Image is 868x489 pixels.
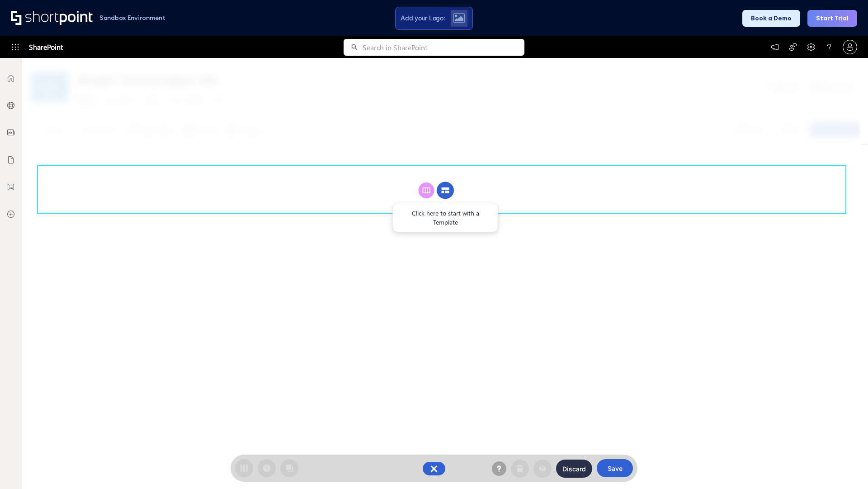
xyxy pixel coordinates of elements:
[556,460,592,478] button: Discard
[807,10,857,27] button: Start Trial
[597,459,633,477] button: Save
[401,14,445,22] span: Add your Logo:
[823,446,868,489] iframe: Chat Widget
[363,39,524,56] input: Search in SharePoint
[453,13,465,23] img: Upload logo
[99,15,165,20] h1: Sandbox Environment
[29,36,63,58] span: SharePoint
[742,10,800,27] button: Book a Demo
